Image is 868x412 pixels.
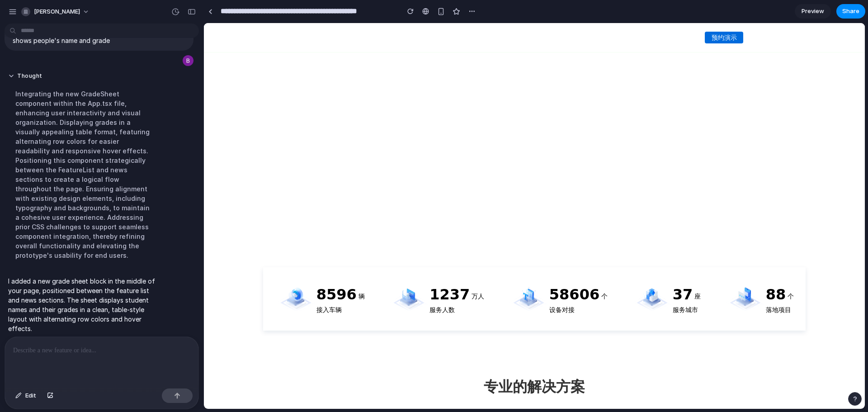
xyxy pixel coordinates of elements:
p: 1237 [226,260,266,282]
a: Preview [795,4,831,19]
p: 37 [469,260,489,282]
h3: 代理加盟 [359,4,386,25]
p: 个 [397,269,404,278]
div: Integrating the new GradeSheet component within the App.tsx file, enhancing user interactivity an... [8,84,159,265]
span: Share [842,7,859,16]
span: Edit [25,391,36,400]
p: I added a new grade sheet block in the middle of your page, positioned between the feature list a... [8,276,159,333]
p: 个 [584,269,590,278]
h3: 智能硬件 [184,4,212,25]
h3: 企业文化 [402,4,429,25]
span: [PERSON_NAME] [34,7,80,16]
div: 预约演示 [501,9,539,20]
p: 座 [491,269,497,278]
button: Share [836,4,865,19]
p: 设备对接 [345,282,404,292]
p: 万人 [268,269,280,278]
p: 88 [562,260,582,282]
div: 联系电话：[PHONE_NUMBER] [550,4,647,25]
h3: 关于我们 [315,4,342,25]
button: [PERSON_NAME] [18,5,94,19]
h3: 案例中心 [228,4,255,25]
p: 服务城市 [469,282,497,292]
button: Edit [11,388,41,403]
p: 服务人数 [226,282,280,292]
h3: 专业的解决方案 [59,353,602,374]
p: 8596 [113,260,153,282]
p: 辆 [155,269,161,278]
h3: 方案中心 [98,4,125,25]
h3: 新闻中心 [272,4,299,25]
h3: 首页 [68,4,81,25]
h3: 产品服务 [141,4,168,25]
p: 落地项目 [562,282,590,292]
p: 58606 [345,260,396,282]
p: 接入车辆 [113,282,161,292]
span: Preview [802,7,824,16]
